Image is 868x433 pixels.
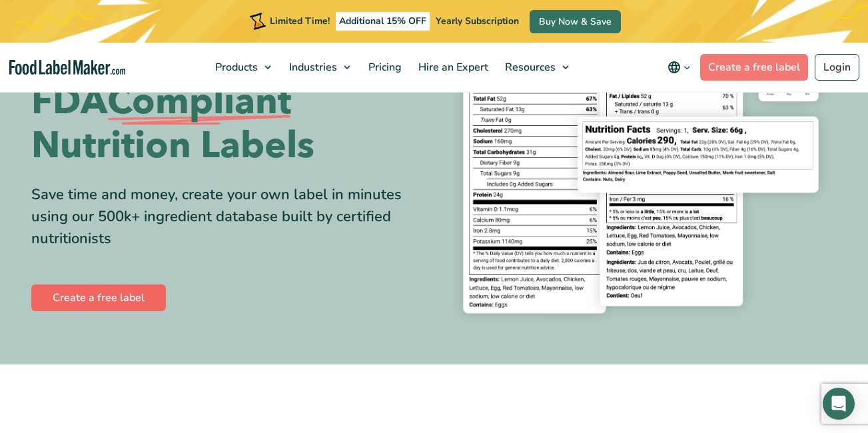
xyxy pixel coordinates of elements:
a: Create a free label [700,54,808,81]
span: Industries [285,60,338,75]
span: Additional 15% OFF [336,12,430,31]
span: Compliant [107,80,291,124]
span: Pricing [364,60,403,75]
span: Products [211,60,259,75]
span: Hire an Expert [414,60,490,75]
a: Create a free label [31,284,166,311]
a: Pricing [360,43,407,92]
a: Industries [281,43,357,92]
a: Login [815,54,859,81]
span: Yearly Subscription [436,15,519,27]
div: Save time and money, create your own label in minutes using our 500k+ ingredient database built b... [31,184,424,250]
span: Limited Time! [270,15,330,27]
a: Hire an Expert [410,43,494,92]
span: Resources [501,60,557,75]
div: Open Intercom Messenger [823,388,855,420]
a: Products [207,43,278,92]
a: Buy Now & Save [530,10,621,33]
a: Resources [497,43,576,92]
